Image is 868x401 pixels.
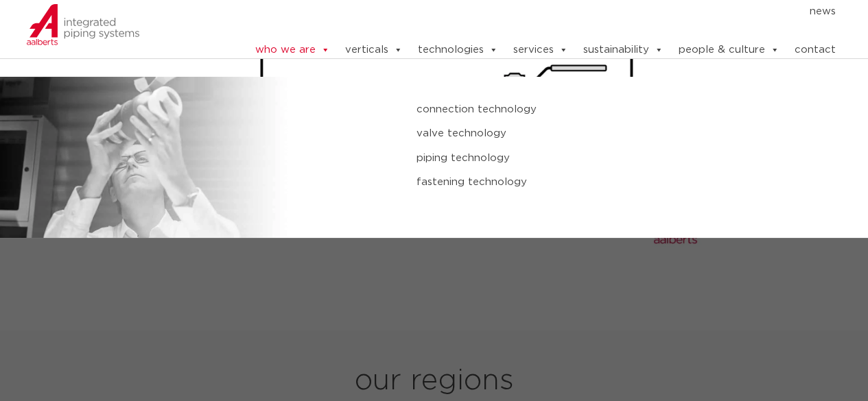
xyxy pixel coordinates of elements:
a: verticals [344,36,402,64]
a: sustainability [583,36,663,64]
a: connection technology [417,101,742,119]
a: people & culture [678,36,779,64]
nav: Menu [213,1,836,23]
a: fastening technology [417,173,742,191]
a: services [513,36,567,64]
a: news [809,1,835,23]
a: valve technology [417,125,742,143]
h2: our regions [33,365,836,398]
a: technologies [417,36,497,64]
a: piping technology [417,149,742,167]
a: who we are [255,36,329,64]
a: contact [794,36,835,64]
